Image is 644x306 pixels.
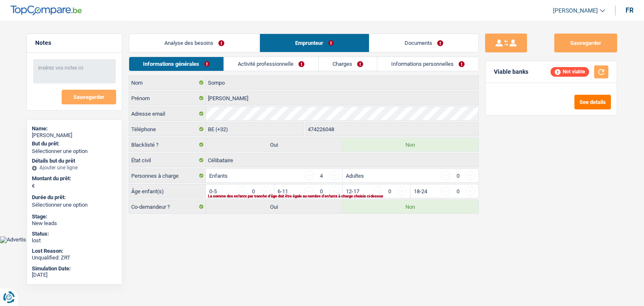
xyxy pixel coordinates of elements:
[32,183,35,189] span: €
[32,237,117,244] div: lost
[129,122,206,136] label: Téléphone
[129,107,206,120] label: Adresse email
[32,231,117,237] div: Status:
[32,272,117,278] div: [DATE]
[32,248,117,254] div: Lost Reason:
[377,57,478,71] a: Informations personnelles
[342,200,478,213] label: Non
[32,194,115,201] label: Durée du prêt:
[554,34,617,52] button: Sauvegarder
[129,200,206,213] label: Co-demandeur ?
[206,138,342,151] label: Oui
[342,138,478,151] label: Non
[10,5,82,16] img: TopCompare Logo
[129,184,206,198] label: Âge enfant(s)
[32,165,117,171] div: Ajouter une ligne
[626,6,634,14] div: fr
[129,91,206,105] label: Prénom
[32,265,117,272] div: Simulation Date:
[318,173,325,179] div: 4
[129,76,206,89] label: Nom
[494,68,528,75] div: Viable banks
[62,90,116,104] button: Sauvegarder
[129,169,206,182] label: Personnes à charge
[73,94,104,100] span: Sauvegarder
[32,125,117,132] div: Name:
[209,189,217,194] label: 0-5
[129,34,260,52] a: Analyse des besoins
[224,57,318,71] a: Activité professionnelle
[129,57,223,71] a: Informations générales
[32,132,117,139] div: [PERSON_NAME]
[319,57,377,71] a: Charges
[346,173,364,179] label: Adultes
[32,254,117,261] div: Unqualified: ZRT
[369,34,478,52] a: Documents
[206,200,342,213] label: Oui
[574,95,611,109] button: See details
[553,7,598,14] span: [PERSON_NAME]
[306,122,479,136] input: 401020304
[32,220,117,227] div: New leads
[32,140,115,147] label: But du prêt:
[32,213,117,220] div: Stage:
[260,34,369,52] a: Emprunteur
[129,153,206,167] label: État civil
[129,138,206,151] label: Blacklisté ?
[249,189,257,194] div: 0
[35,39,114,47] h5: Notes
[32,158,117,164] div: Détails but du prêt
[208,194,450,198] div: La somme des enfants par tranche d'âge doit être égale au nombre d'enfants à charge choisis ci-de...
[546,4,605,18] a: [PERSON_NAME]
[454,173,462,179] div: 0
[551,67,589,76] div: Not viable
[209,173,228,179] label: Enfants
[32,175,115,182] label: Montant du prêt:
